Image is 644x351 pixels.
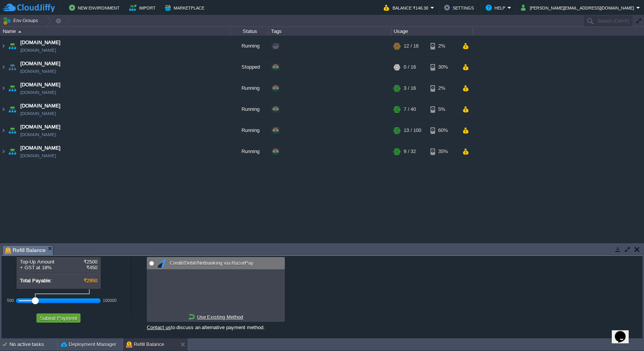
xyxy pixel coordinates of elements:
[230,141,269,162] div: Running
[521,3,636,12] button: [PERSON_NAME][EMAIL_ADDRESS][DOMAIN_NAME]
[404,36,419,56] div: 12 / 16
[20,81,61,89] a: [DOMAIN_NAME]
[168,260,253,266] span: Credit/Debit/Netbanking via RazorPay
[444,3,476,12] button: Settings
[269,27,391,36] div: Tags
[103,298,117,303] div: 100000
[126,341,164,348] button: Refill Balance
[230,36,269,56] div: Running
[38,315,79,321] button: Submit Payment
[384,3,430,12] button: Balance ₹146.30
[20,110,56,117] a: [DOMAIN_NAME]
[5,246,46,255] span: Refill Balance
[20,259,97,265] div: Top-Up Amount
[61,341,116,348] button: Deployment Manager
[0,57,7,77] img: AMDAwAAAACH5BAEAAAAALAAAAAABAAEAAAICRAEAOw==
[230,57,269,77] div: Stopped
[3,15,41,26] button: Env Groups
[612,320,636,343] iframe: chat widget
[20,89,56,96] a: [DOMAIN_NAME]
[230,120,269,141] div: Running
[430,36,455,56] div: 2%
[165,3,207,12] button: Marketplace
[18,31,21,33] img: AMDAwAAAACH5BAEAAAAALAAAAAABAAEAAAICRAEAOw==
[20,68,56,75] span: [DOMAIN_NAME]
[20,60,61,68] a: [DOMAIN_NAME]
[1,27,230,36] div: Name
[404,120,421,141] div: 13 / 100
[404,141,416,162] div: 9 / 32
[430,57,455,77] div: 30%
[486,3,508,12] button: Help
[147,322,285,331] div: to discuss an alternative payment method.
[0,36,7,56] img: AMDAwAAAACH5BAEAAAAALAAAAAABAAEAAAICRAEAOw==
[430,141,455,162] div: 35%
[230,78,269,99] div: Running
[430,120,455,141] div: 60%
[392,27,473,36] div: Usage
[147,325,171,330] a: Contact us
[86,265,97,270] span: ₹450
[20,131,56,138] span: [DOMAIN_NAME]
[197,314,243,320] u: Use Existing Method
[20,46,56,54] a: [DOMAIN_NAME]
[7,78,18,99] img: AMDAwAAAACH5BAEAAAAALAAAAAABAAEAAAICRAEAOw==
[430,99,455,120] div: 5%
[7,99,18,120] img: AMDAwAAAACH5BAEAAAAALAAAAAABAAEAAAICRAEAOw==
[430,78,455,99] div: 2%
[0,99,7,120] img: AMDAwAAAACH5BAEAAAAALAAAAAABAAEAAAICRAEAOw==
[187,312,245,322] a: Use Existing Method
[20,152,56,160] span: [DOMAIN_NAME]
[0,78,7,99] img: AMDAwAAAACH5BAEAAAAALAAAAAABAAEAAAICRAEAOw==
[404,99,416,120] div: 7 / 40
[7,141,18,162] img: AMDAwAAAACH5BAEAAAAALAAAAAABAAEAAAICRAEAOw==
[129,3,158,12] button: Import
[84,259,97,265] span: ₹2500
[404,78,416,99] div: 3 / 16
[7,36,18,56] img: AMDAwAAAACH5BAEAAAAALAAAAAABAAEAAAICRAEAOw==
[20,123,61,131] a: [DOMAIN_NAME]
[0,120,7,141] img: AMDAwAAAACH5BAEAAAAALAAAAAABAAEAAAICRAEAOw==
[69,3,122,12] button: New Environment
[7,57,18,77] img: AMDAwAAAACH5BAEAAAAALAAAAAABAAEAAAICRAEAOw==
[404,57,416,77] div: 0 / 16
[0,141,7,162] img: AMDAwAAAACH5BAEAAAAALAAAAAABAAEAAAICRAEAOw==
[20,265,97,270] div: + GST at 18%
[7,298,14,303] div: 500
[230,99,269,120] div: Running
[20,144,61,152] a: [DOMAIN_NAME]
[7,120,18,141] img: AMDAwAAAACH5BAEAAAAALAAAAAABAAEAAAICRAEAOw==
[84,278,97,283] span: ₹2950
[20,39,61,46] a: [DOMAIN_NAME]
[157,259,166,268] img: razorpay.png
[3,3,55,13] img: CloudJiffy
[10,338,58,351] div: No active tasks
[231,27,268,36] div: Status
[20,102,61,110] a: [DOMAIN_NAME]
[20,278,97,283] div: Total Payable:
